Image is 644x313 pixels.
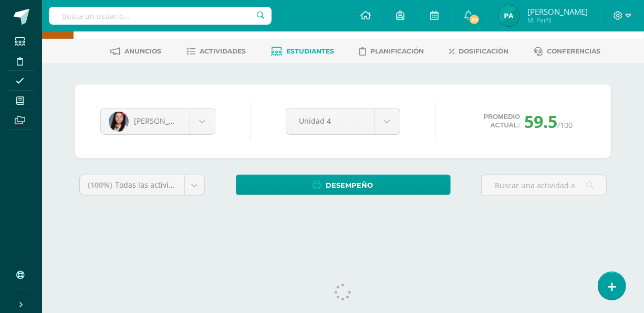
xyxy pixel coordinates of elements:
span: Mi Perfil [527,16,588,25]
a: Unidad 4 [286,109,400,134]
img: d2e38617afe237cc4565d7147a79ddd5.png [109,112,129,132]
a: Dosificación [450,43,509,60]
input: Busca un usuario... [49,7,272,25]
span: (100%) [88,180,112,190]
span: [PERSON_NAME] [134,116,193,126]
span: [PERSON_NAME] [527,6,588,17]
input: Buscar una actividad aquí... [482,175,606,196]
a: [PERSON_NAME] [101,109,215,134]
a: Estudiantes [272,43,335,60]
span: Promedio actual: [484,113,521,129]
img: 509b21a4eb38fc6e7096e981583784d8.png [498,5,520,26]
span: Dosificación [459,47,509,55]
span: Desempeño [326,176,373,195]
a: Conferencias [534,43,601,60]
span: Planificación [371,47,424,55]
span: Unidad 4 [299,109,361,133]
a: Actividades [187,43,246,60]
span: Anuncios [125,47,162,55]
span: Todas las actividades de esta unidad [115,180,245,190]
span: Conferencias [547,47,601,55]
a: Desempeño [236,175,451,195]
a: (100%)Todas las actividades de esta unidad [80,175,204,195]
span: Actividades [200,47,246,55]
span: Estudiantes [287,47,335,55]
a: Planificación [360,43,424,60]
span: 30 [469,14,480,25]
span: 59.5 [524,110,557,133]
a: Anuncios [111,43,162,60]
span: /100 [557,120,573,130]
